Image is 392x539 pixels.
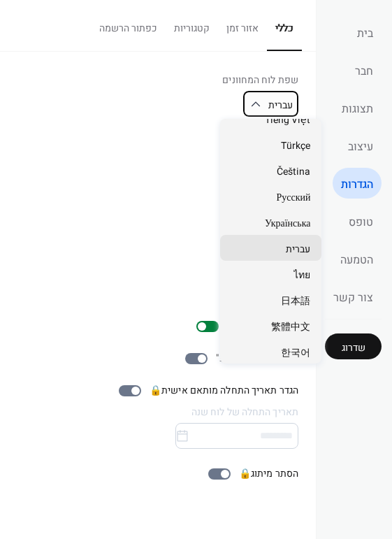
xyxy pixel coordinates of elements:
[216,351,298,366] div: כפתור "שמור אירוע"
[265,113,310,127] span: Tiếng Việt
[271,319,310,334] span: 繁體中文
[341,173,373,196] span: הגדרות
[340,206,382,236] a: טופס
[265,216,310,231] span: Українська
[281,138,310,153] span: Türkçe
[332,243,382,274] a: הטמעה
[333,287,373,309] span: צור קשר
[349,17,382,48] a: בית
[281,294,310,308] span: 日本語
[293,268,310,282] span: ไทย
[349,211,373,233] span: טופס
[222,73,298,87] div: שפת לוח המחוונים
[277,164,310,179] span: Čeština
[333,92,382,123] a: תצוגות
[333,168,382,199] a: הגדרות
[347,55,382,85] a: חבר
[276,190,310,205] span: Русский
[325,281,382,312] a: צור קשר
[281,345,310,360] span: 한국어
[340,249,373,271] span: הטמעה
[348,136,373,158] span: עיצוב
[325,333,382,359] button: שדרוג
[286,242,310,257] span: עברית
[355,60,373,82] span: חבר
[357,22,373,45] span: בית
[340,130,382,161] a: עיצוב
[342,98,373,120] span: תצוגות
[342,340,365,355] span: שדרוג
[268,98,293,113] span: עברית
